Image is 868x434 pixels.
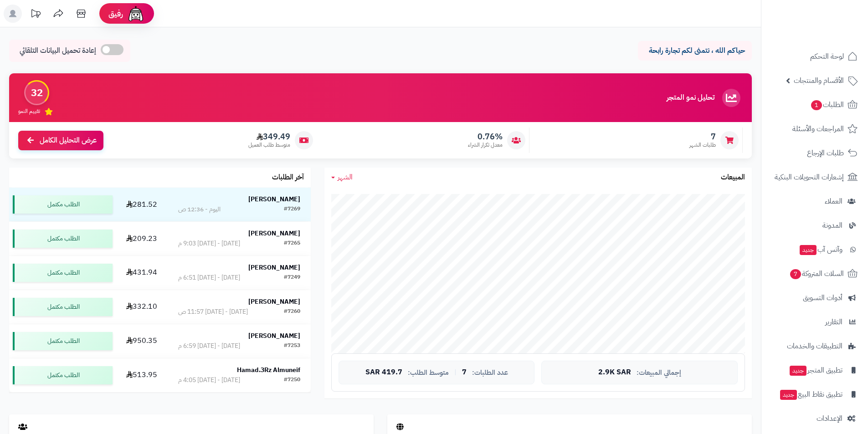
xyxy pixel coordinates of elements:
div: الطلب مكتمل [13,264,113,282]
strong: [PERSON_NAME] [248,194,300,204]
a: الطلبات1 [767,94,863,116]
td: 431.94 [116,256,167,290]
span: إعادة تحميل البيانات التلقائي [20,46,96,56]
a: التقارير [767,311,863,333]
strong: [PERSON_NAME] [248,331,300,341]
span: الشهر [338,172,353,183]
div: الطلب مكتمل [13,230,113,248]
span: التطبيقات والخدمات [787,340,842,352]
span: إجمالي المبيعات: [637,369,681,377]
div: #7265 [284,239,300,248]
span: معدل تكرار الشراء [468,141,503,149]
a: الشهر [331,172,353,183]
p: حياكم الله ، نتمنى لكم تجارة رابحة [645,46,745,56]
div: #7269 [284,205,300,214]
a: إشعارات التحويلات البنكية [767,166,863,188]
span: طلبات الشهر [689,141,716,149]
a: الإعدادات [767,408,863,429]
span: متوسط الطلب: [408,369,449,377]
span: جديد [800,245,817,255]
div: #7253 [284,342,300,351]
h3: تحليل نمو المتجر [667,94,714,102]
a: المراجعات والأسئلة [767,118,863,140]
span: المدونة [822,219,842,232]
div: [DATE] - [DATE] 11:57 ص [178,307,248,317]
h3: آخر الطلبات [272,174,304,182]
span: 7 [462,368,467,377]
span: جديد [780,390,797,400]
span: عرض التحليل الكامل [40,135,97,146]
strong: Hamad.3Rz Almuneif [237,365,300,375]
span: 2.9K SAR [598,368,631,377]
div: #7260 [284,307,300,317]
a: تطبيق المتجرجديد [767,359,863,381]
span: المراجعات والأسئلة [792,123,844,135]
span: | [454,369,457,376]
div: الطلب مكتمل [13,195,113,214]
a: طلبات الإرجاع [767,142,863,164]
span: 7 [790,269,801,280]
td: 950.35 [116,324,167,358]
img: ai-face.png [127,5,145,23]
strong: [PERSON_NAME] [248,263,300,272]
span: الأقسام والمنتجات [794,74,844,87]
span: تقييم النمو [18,107,40,115]
td: 281.52 [116,188,167,221]
a: التطبيقات والخدمات [767,335,863,357]
div: [DATE] - [DATE] 6:51 م [178,273,240,282]
a: عرض التحليل الكامل [18,131,103,150]
strong: [PERSON_NAME] [248,297,300,306]
a: تطبيق نقاط البيعجديد [767,383,863,405]
div: الطلب مكتمل [13,366,113,384]
a: العملاء [767,190,863,212]
div: #7249 [284,273,300,282]
span: الإعدادات [817,412,842,425]
span: 1 [811,100,822,111]
span: 419.7 SAR [365,368,402,377]
div: الطلب مكتمل [13,332,113,350]
span: تطبيق المتجر [789,364,842,377]
span: الطلبات [810,98,844,111]
div: الطلب مكتمل [13,298,113,316]
span: جديد [790,366,806,376]
div: [DATE] - [DATE] 6:59 م [178,342,240,351]
a: لوحة التحكم [767,46,863,67]
span: عدد الطلبات: [472,369,508,377]
span: إشعارات التحويلات البنكية [775,171,844,184]
a: السلات المتروكة7 [767,263,863,285]
a: تحديثات المنصة [24,5,47,25]
span: لوحة التحكم [810,50,844,63]
span: العملاء [825,195,842,208]
span: التقارير [825,316,842,328]
td: 332.10 [116,290,167,324]
div: [DATE] - [DATE] 9:03 م [178,239,240,248]
span: 349.49 [248,132,290,142]
a: المدونة [767,214,863,236]
a: وآتس آبجديد [767,239,863,260]
span: رفيق [108,8,123,19]
span: 0.76% [468,132,503,142]
a: أدوات التسويق [767,287,863,309]
strong: [PERSON_NAME] [248,229,300,238]
h3: المبيعات [721,174,745,182]
span: أدوات التسويق [803,291,842,304]
span: متوسط طلب العميل [248,141,290,149]
img: logo-2.png [806,7,859,26]
div: #7250 [284,376,300,385]
td: 209.23 [116,222,167,255]
td: 513.95 [116,358,167,392]
span: تطبيق نقاط البيع [779,388,842,401]
span: وآتس آب [799,243,842,256]
span: 7 [689,132,716,142]
span: طلبات الإرجاع [807,147,844,159]
div: اليوم - 12:36 ص [178,205,221,214]
span: السلات المتروكة [789,267,844,280]
div: [DATE] - [DATE] 4:05 م [178,376,240,385]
